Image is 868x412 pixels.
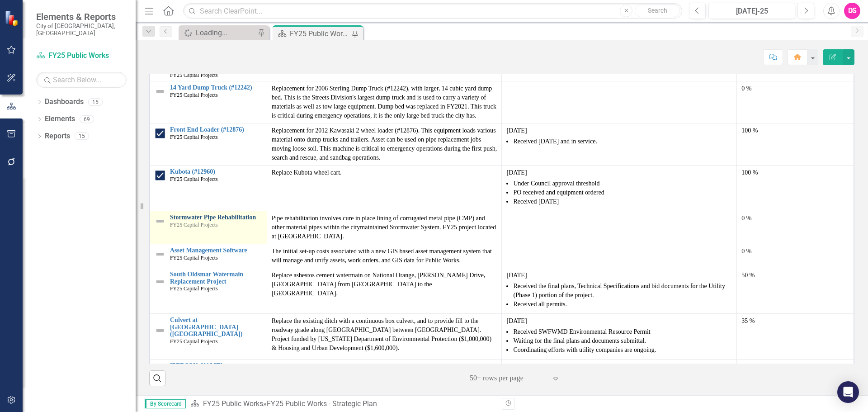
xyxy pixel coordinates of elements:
[150,81,267,123] td: Double-Click to Edit Right Click for Context Menu
[145,399,186,408] span: By Scorecard
[712,6,792,17] div: [DATE]-25
[513,346,732,355] li: Coordinating efforts with utility companies are ongoing.
[267,268,502,314] td: Double-Click to Edit
[170,338,218,345] span: FY25 Capital Projects
[513,137,732,146] li: Received [DATE] and in service.
[88,98,103,106] div: 15
[155,276,165,287] img: Not Defined
[150,314,267,360] td: Double-Click to Edit Right Click for Context Menu
[506,168,732,177] p: [DATE]
[502,211,737,244] td: Double-Click to Edit
[506,317,732,326] p: [DATE]
[737,81,854,123] td: Double-Click to Edit
[36,72,127,88] input: Search Below...
[741,168,849,177] div: 100 %
[267,314,502,360] td: Double-Click to Edit
[502,244,737,268] td: Double-Click to Edit
[155,170,165,181] img: Completed
[737,314,854,360] td: Double-Click to Edit
[513,300,732,309] li: Received all permits.
[272,214,497,241] p: Pipe rehabilitation involves cure in place lining of corrugated metal pipe (CMP) and other materi...
[150,123,267,166] td: Double-Click to Edit Right Click for Context Menu
[502,268,737,314] td: Double-Click to Edit
[267,399,377,408] div: FY25 Public Works - Strategic Plan
[150,166,267,211] td: Double-Click to Edit Right Click for Context Menu
[170,222,218,228] span: FY25 Capital Projects
[513,197,732,206] li: Received [DATE]
[150,244,267,268] td: Double-Click to Edit Right Click for Context Menu
[737,268,854,314] td: Double-Click to Edit
[5,10,20,26] img: ClearPoint Strategy
[741,271,849,280] div: 50 %
[506,362,732,371] p: [DATE]
[290,28,349,39] div: FY25 Public Works - Strategic Plan
[170,168,262,175] a: Kubota (#12960)
[170,72,218,78] span: FY25 Capital Projects
[170,317,262,337] a: Culvert at [GEOGRAPHIC_DATA] ([GEOGRAPHIC_DATA])
[267,244,502,268] td: Double-Click to Edit
[502,81,737,123] td: Double-Click to Edit
[708,3,795,19] button: [DATE]-25
[170,214,262,221] a: Stormwater Pipe Rehabilitation
[741,84,849,93] div: 0 %
[45,131,70,142] a: Reports
[170,271,262,285] a: South Oldsmar Watermain Replacement Project
[513,188,732,197] li: PO received and equipment ordered
[196,27,255,38] div: Loading...
[203,399,263,408] a: FY25 Public Works
[155,249,165,260] img: Not Defined
[737,123,854,166] td: Double-Click to Edit
[741,126,849,135] div: 100 %
[170,176,218,182] span: FY25 Capital Projects
[170,126,262,133] a: Front End Loader (#12876)
[150,268,267,314] td: Double-Click to Edit Right Click for Context Menu
[502,123,737,166] td: Double-Click to Edit
[170,84,262,91] a: 14 Yard Dump Truck (#12242)
[513,179,732,188] li: Under Council approval threshold
[170,92,218,98] span: FY25 Capital Projects
[741,247,849,256] div: 0 %
[155,128,165,139] img: Completed
[155,86,165,97] img: Not Defined
[190,399,495,409] div: »
[737,244,854,268] td: Double-Click to Edit
[737,166,854,211] td: Double-Click to Edit
[506,271,732,280] p: [DATE]
[513,327,732,336] li: Received SWFWMD Environmental Resource Permit
[75,133,89,140] div: 15
[36,11,127,22] span: Elements & Reports
[272,168,497,177] p: Replace Kubota wheel cart.
[36,51,127,61] a: FY25 Public Works
[741,214,849,223] div: 0 %
[155,325,165,336] img: Not Defined
[267,123,502,166] td: Double-Click to Edit
[170,362,262,383] a: [PERSON_NAME][GEOGRAPHIC_DATA] Drainage & Road Improvements
[635,5,680,17] button: Search
[272,271,497,298] p: Replace asbestos cement watermain on National Orange, [PERSON_NAME] Drive, [GEOGRAPHIC_DATA] from...
[155,216,165,227] img: Not Defined
[45,97,84,107] a: Dashboards
[272,317,497,353] p: Replace the existing ditch with a continuous box culvert, and to provide fill to the roadway grad...
[844,3,860,19] button: DS
[506,126,732,135] p: [DATE]
[170,247,262,254] a: Asset Management Software
[170,255,218,261] span: FY25 Capital Projects
[36,22,127,37] small: City of [GEOGRAPHIC_DATA], [GEOGRAPHIC_DATA]
[737,211,854,244] td: Double-Click to Edit
[45,114,75,124] a: Elements
[150,211,267,244] td: Double-Click to Edit Right Click for Context Menu
[80,115,94,123] div: 69
[181,27,255,38] a: Loading...
[502,166,737,211] td: Double-Click to Edit
[513,282,732,300] li: Received the final plans, Technical Specifications and bid documents for the Utility (Phase 1) po...
[272,126,497,162] p: Replacement for 2012 Kawasaki 2 wheel loader (#12876). This equipment loads various material onto...
[267,81,502,123] td: Double-Click to Edit
[513,336,732,346] li: Waiting for the final plans and documents submittal.
[741,362,849,371] div: 45 %
[267,166,502,211] td: Double-Click to Edit
[741,317,849,326] div: 35 %
[837,381,859,403] div: Open Intercom Messenger
[272,247,497,265] p: The initial set-up costs associated with a new GIS based asset management system that will manage...
[170,134,218,140] span: FY25 Capital Projects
